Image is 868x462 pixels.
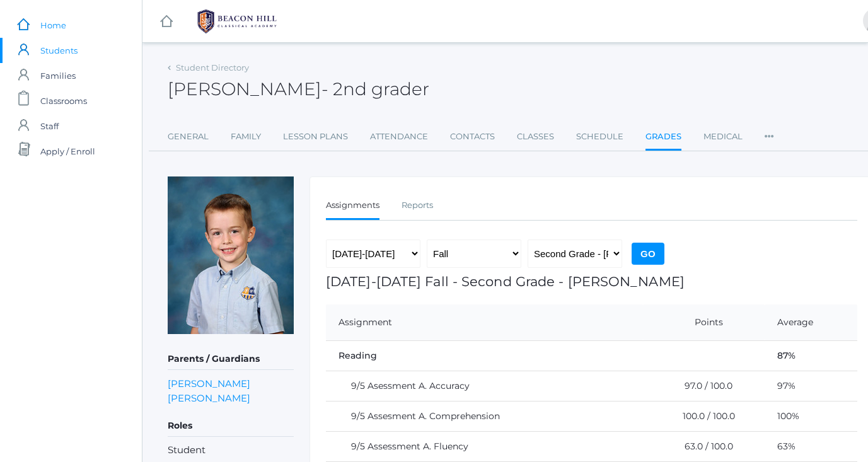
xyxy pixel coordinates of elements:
span: - 2nd grader [321,78,429,100]
a: Contacts [450,124,495,149]
a: Medical [703,124,743,149]
h5: Parents / Guardians [168,349,294,370]
a: Classes [517,124,554,149]
td: 100% [765,401,857,431]
td: 87% [765,340,857,371]
th: Assignment [326,304,643,341]
th: Points [643,304,765,341]
td: 9/5 Asessment A. Accuracy [326,371,643,401]
span: Apply / Enroll [40,139,95,164]
span: Staff [40,113,59,139]
a: Attendance [370,124,428,149]
span: Classrooms [40,88,87,113]
h1: [DATE]-[DATE] Fall - Second Grade - [PERSON_NAME] [326,274,857,289]
td: 63.0 / 100.0 [643,431,765,461]
img: BHCALogos-05-308ed15e86a5a0abce9b8dd61676a3503ac9727e845dece92d48e8588c001991.png [190,6,284,37]
a: Grades [645,124,681,151]
a: [PERSON_NAME] [168,391,250,405]
td: 97% [765,371,857,401]
span: Families [40,63,76,88]
a: Reports [402,193,433,218]
h2: [PERSON_NAME] [168,79,429,99]
th: Average [765,304,857,341]
td: 9/5 Assesment A. Comprehension [326,401,643,431]
a: [PERSON_NAME] [168,376,250,391]
a: Assignments [326,193,379,220]
span: Home [40,13,66,38]
a: Schedule [576,124,623,149]
td: 97.0 / 100.0 [643,371,765,401]
a: Student Directory [176,62,249,72]
td: 9/5 Assessment A. Fluency [326,431,643,461]
input: Go [632,243,664,265]
td: 63% [765,431,857,461]
span: Reading [339,350,377,361]
a: Family [231,124,261,149]
li: Student [168,443,294,458]
a: Lesson Plans [283,124,348,149]
a: General [168,124,209,149]
td: 100.0 / 100.0 [643,401,765,431]
img: Daniel Sandeman [168,176,294,334]
span: Students [40,38,78,63]
h5: Roles [168,415,294,437]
